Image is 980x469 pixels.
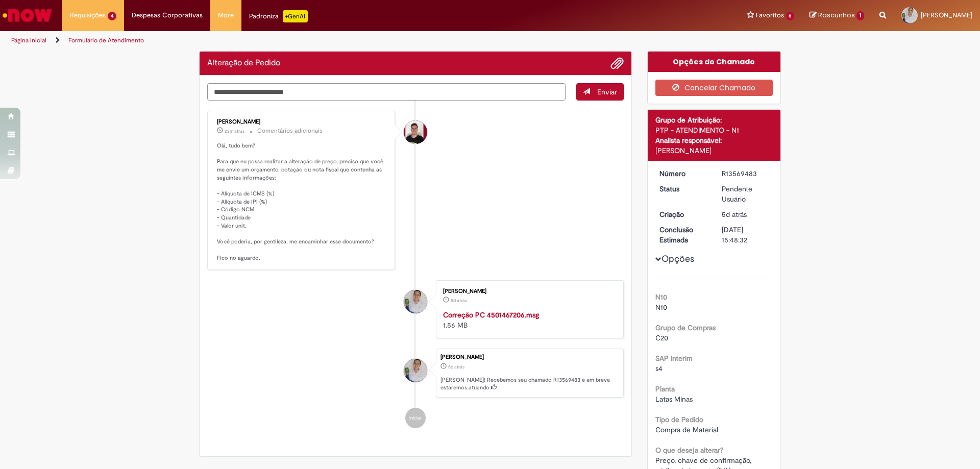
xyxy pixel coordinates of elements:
[1,5,54,26] img: ServiceNow
[722,210,747,219] time: 26/09/2025 09:48:29
[756,10,784,20] span: Favoritos
[655,394,693,404] span: Latas Minas
[404,120,427,144] div: Matheus Henrique Drudi
[921,11,972,19] span: [PERSON_NAME]
[440,376,618,392] p: [PERSON_NAME]! Recebemos seu chamado R13569483 e em breve estaremos atuando.
[448,364,464,370] span: 5d atrás
[576,83,624,101] button: Enviar
[207,83,566,101] textarea: Digite sua mensagem aqui...
[440,354,618,360] div: [PERSON_NAME]
[655,323,716,332] b: Grupo de Compras
[217,119,387,125] div: [PERSON_NAME]
[257,127,323,135] small: Comentários adicionais
[108,12,116,20] span: 4
[249,10,308,22] div: Padroniza
[218,10,234,20] span: More
[818,10,855,20] span: Rascunhos
[207,101,624,438] ul: Histórico de tíquete
[448,364,464,370] time: 26/09/2025 09:48:29
[451,298,467,304] span: 5d atrás
[655,384,675,393] b: Planta
[655,135,773,145] div: Analista responsável:
[11,36,46,44] a: Página inicial
[722,184,769,204] div: Pendente Usuário
[655,425,718,434] span: Compra de Material
[70,10,106,20] span: Requisições
[722,225,769,245] div: [DATE] 15:48:32
[652,184,715,194] dt: Status
[207,349,624,398] li: Maria Eduarda Venancio dos Santos
[225,128,244,134] span: 22m atrás
[655,364,663,373] span: s4
[610,57,624,70] button: Adicionar anexos
[648,52,781,72] div: Opções do Chamado
[8,31,646,50] ul: Trilhas de página
[655,125,773,135] div: PTP - ATENDIMENTO - N1
[655,303,667,312] span: N10
[283,10,308,22] p: +GenAi
[443,310,539,319] a: Correção PC 4501467206.msg
[443,288,613,294] div: [PERSON_NAME]
[655,333,668,342] span: C20
[655,354,693,363] b: SAP Interim
[404,290,427,313] div: Maria Eduarda Venancio dos Santos
[68,36,144,44] a: Formulário de Atendimento
[810,11,864,20] a: Rascunhos
[786,12,795,20] span: 6
[655,145,773,156] div: [PERSON_NAME]
[451,298,467,304] time: 26/09/2025 09:48:26
[722,209,769,219] div: 26/09/2025 09:48:29
[655,415,703,424] b: Tipo de Pedido
[404,359,427,382] div: Maria Eduarda Venancio dos Santos
[132,10,203,20] span: Despesas Corporativas
[722,168,769,179] div: R13569483
[207,59,280,68] h2: Alteração de Pedido Histórico de tíquete
[443,310,613,330] div: 1.56 MB
[655,115,773,125] div: Grupo de Atribuição:
[655,446,723,455] b: O que deseja alterar?
[655,292,667,302] b: N10
[722,210,747,219] span: 5d atrás
[597,87,617,96] span: Enviar
[652,209,715,219] dt: Criação
[217,142,387,262] p: Olá, tudo bem? Para que eu possa realizar a alteração de preço, preciso que você me envie um orça...
[652,168,715,179] dt: Número
[856,11,864,20] span: 1
[652,225,715,245] dt: Conclusão Estimada
[655,80,773,96] button: Cancelar Chamado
